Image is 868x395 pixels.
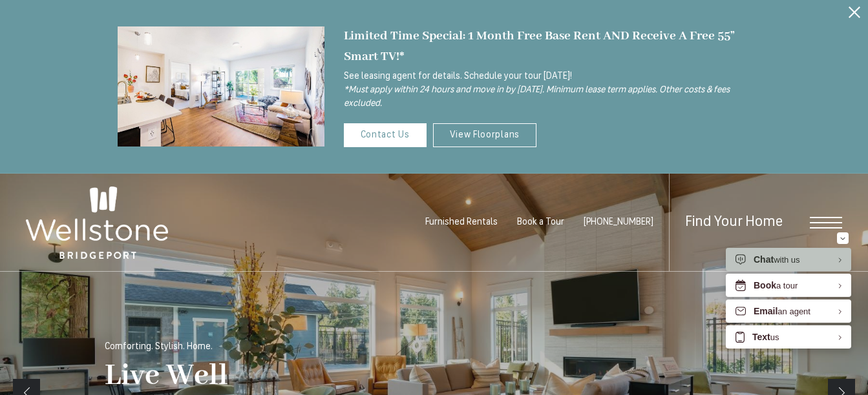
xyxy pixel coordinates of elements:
div: Limited Time Special: 1 Month Free Base Rent AND Receive A Free 55” Smart TV!* [344,26,751,66]
a: Book a Tour [517,218,564,227]
button: Open Menu [810,217,842,228]
i: *Must apply within 24 hours and move in by [DATE]. Minimum lease term applies. Other costs & fees... [344,85,730,108]
a: Call Us at (253) 642-8681 [584,218,653,227]
a: Find Your Home [685,215,783,230]
p: Comforting. Stylish. Home. [105,342,213,352]
p: See leasing agent for details. Schedule your tour [DATE]! [344,70,751,110]
a: View Floorplans [433,123,537,147]
img: Wellstone [26,187,168,259]
p: Live Well [105,358,228,395]
a: Furnished Rentals [425,218,498,227]
a: Contact Us [344,123,427,147]
img: Settle into comfort at Wellstone [118,26,324,147]
span: [PHONE_NUMBER] [584,218,653,227]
